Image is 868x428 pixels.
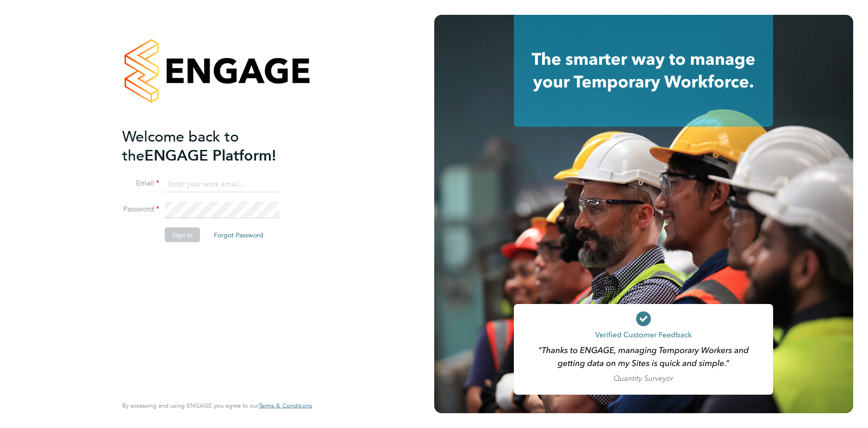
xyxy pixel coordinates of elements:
button: Sign In [165,228,200,242]
span: By accessing and using ENGAGE you agree to our [122,402,312,409]
h2: ENGAGE Platform! [122,127,303,165]
label: Email [122,179,159,188]
input: Enter your work email... [165,176,279,192]
label: Password [122,205,159,214]
span: Welcome back to the [122,127,239,164]
span: Terms & Conditions [259,402,312,409]
button: Forgot Password [206,228,271,242]
a: Terms & Conditions [259,402,312,409]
